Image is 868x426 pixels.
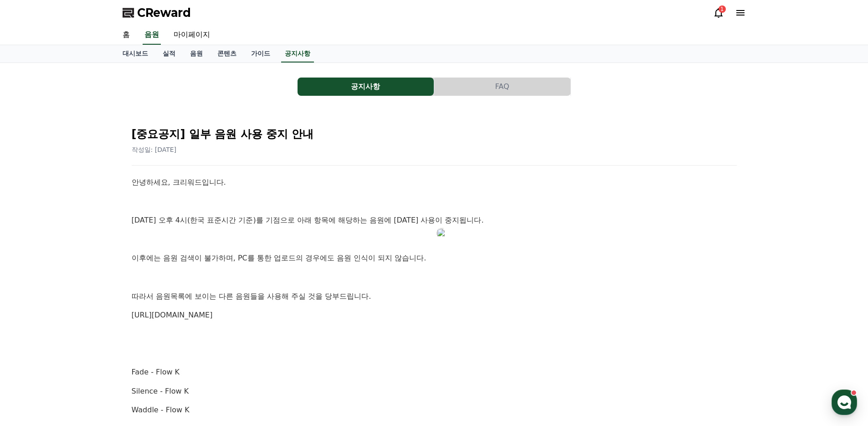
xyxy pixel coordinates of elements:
[132,404,737,416] p: Waddle - Flow K
[155,45,183,62] a: 실적
[210,45,244,62] a: 콘텐츠
[141,303,152,310] span: 설정
[132,366,737,378] p: Fade - Flow K
[434,78,571,96] a: FAQ
[118,289,175,312] a: 설정
[281,45,314,62] a: 공지사항
[29,303,34,310] span: 홈
[436,228,447,239] img: ico_logo_128.png
[132,291,737,302] p: 따라서 음원목록에 보이는 다른 음원들을 사용해 주실 것을 당부드립니다.
[434,78,570,96] button: FAQ
[166,26,217,45] a: 마이페이지
[132,311,213,319] a: [URL][DOMAIN_NAME]
[298,78,434,96] button: 공지사항
[183,45,210,62] a: 음원
[713,7,724,18] a: 1
[132,127,737,141] h2: [중요공지] 일부 음원 사용 중지 안내
[3,289,60,312] a: 홈
[132,214,737,226] p: [DATE] 오후 4시(한국 표준시간 기준)를 기점으로 아래 항목에 해당하는 음원에 [DATE] 사용이 중지됩니다.
[244,45,277,62] a: 가이드
[143,26,161,45] a: 음원
[123,5,191,20] a: CReward
[115,45,155,62] a: 대시보드
[115,26,137,45] a: 홈
[132,385,737,397] p: Silence - Flow K
[132,177,737,188] p: 안녕하세요, 크리워드입니다.
[137,5,191,20] span: CReward
[83,303,94,311] span: 대화
[60,289,118,312] a: 대화
[132,146,177,153] span: 작성일: [DATE]
[132,252,737,264] p: 이후에는 음원 검색이 불가하며, PC를 통한 업로드의 경우에도 음원 인식이 되지 않습니다.
[719,5,726,13] div: 1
